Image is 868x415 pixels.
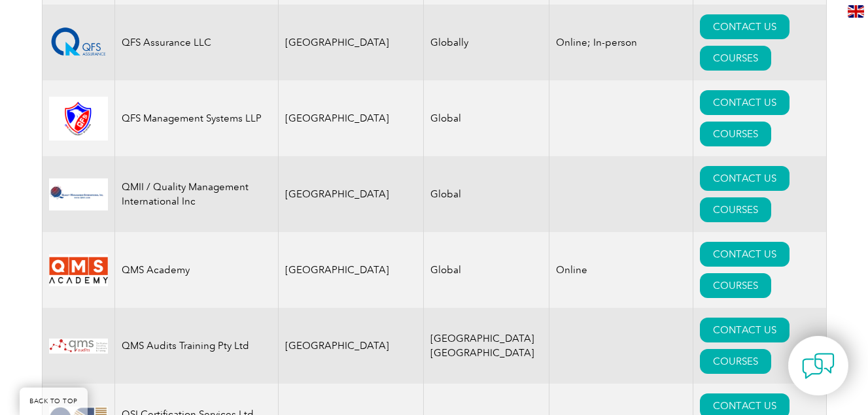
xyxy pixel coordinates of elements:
[20,388,88,415] a: BACK TO TOP
[700,242,790,267] a: CONTACT US
[424,308,549,384] td: [GEOGRAPHIC_DATA] [GEOGRAPHIC_DATA]
[700,46,771,71] a: COURSES
[700,349,771,374] a: COURSES
[49,178,108,210] img: fef9a287-346f-eb11-a812-002248153038-logo.png
[700,197,771,222] a: COURSES
[49,339,108,354] img: fcc1e7ab-22ab-ea11-a812-000d3ae11abd-logo.jpg
[700,14,790,39] a: CONTACT US
[49,254,108,286] img: 6d1a8ff1-2d6a-eb11-a812-00224814616a-logo.png
[114,156,278,232] td: QMII / Quality Management International Inc
[278,156,424,232] td: [GEOGRAPHIC_DATA]
[700,90,790,115] a: CONTACT US
[424,232,549,308] td: Global
[278,232,424,308] td: [GEOGRAPHIC_DATA]
[549,5,693,80] td: Online; In-person
[114,5,278,80] td: QFS Assurance LLC
[278,308,424,384] td: [GEOGRAPHIC_DATA]
[114,232,278,308] td: QMS Academy
[802,350,835,382] img: contact-chat.png
[700,273,771,298] a: COURSES
[700,166,790,191] a: CONTACT US
[424,5,549,80] td: Globally
[424,80,549,156] td: Global
[49,27,108,58] img: 6975e5b9-6c12-ed11-b83d-00224814fd52-logo.png
[114,308,278,384] td: QMS Audits Training Pty Ltd
[114,80,278,156] td: QFS Management Systems LLP
[424,156,549,232] td: Global
[700,318,790,342] a: CONTACT US
[700,122,771,146] a: COURSES
[549,232,693,308] td: Online
[49,97,108,141] img: 0b361341-efa0-ea11-a812-000d3ae11abd-logo.jpg
[278,5,424,80] td: [GEOGRAPHIC_DATA]
[848,5,864,18] img: en
[278,80,424,156] td: [GEOGRAPHIC_DATA]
